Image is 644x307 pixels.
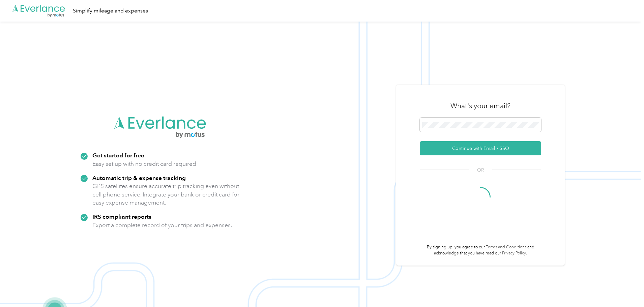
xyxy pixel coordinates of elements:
a: Terms and Conditions [486,245,526,250]
p: GPS satellites ensure accurate trip tracking even without cell phone service. Integrate your bank... [92,182,240,207]
strong: IRS compliant reports [92,213,151,220]
p: Easy set up with no credit card required [92,160,196,168]
button: Continue with Email / SSO [420,141,541,155]
a: Privacy Policy [502,251,526,256]
strong: Get started for free [92,152,144,159]
strong: Automatic trip & expense tracking [92,174,186,181]
p: Export a complete record of your trips and expenses. [92,221,232,229]
span: OR [469,166,492,174]
p: By signing up, you agree to our and acknowledge that you have read our . [420,244,541,256]
div: Simplify mileage and expenses [73,7,148,15]
h3: What's your email? [450,101,510,111]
